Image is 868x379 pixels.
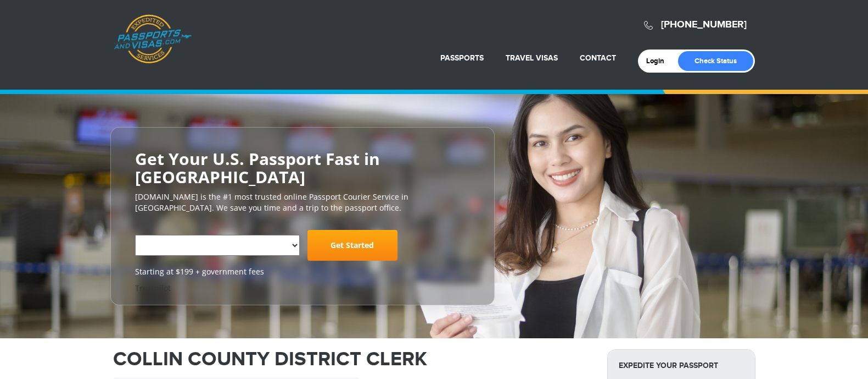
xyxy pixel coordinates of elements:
p: [DOMAIN_NAME] is the #1 most trusted online Passport Courier Service in [GEOGRAPHIC_DATA]. We sav... [135,191,470,213]
a: Login [646,57,672,65]
a: Passports [440,53,484,63]
h2: Get Your U.S. Passport Fast in [GEOGRAPHIC_DATA] [135,150,470,186]
a: Check Status [678,51,753,71]
a: Get Started [307,230,397,261]
span: Starting at $199 + government fees [135,266,470,277]
a: Passports & [DOMAIN_NAME] [114,14,192,64]
a: Contact [580,53,616,63]
a: Trustpilot [135,283,171,293]
h1: COLLIN COUNTY DISTRICT CLERK [113,349,591,369]
a: Travel Visas [506,53,558,63]
a: [PHONE_NUMBER] [661,19,747,31]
